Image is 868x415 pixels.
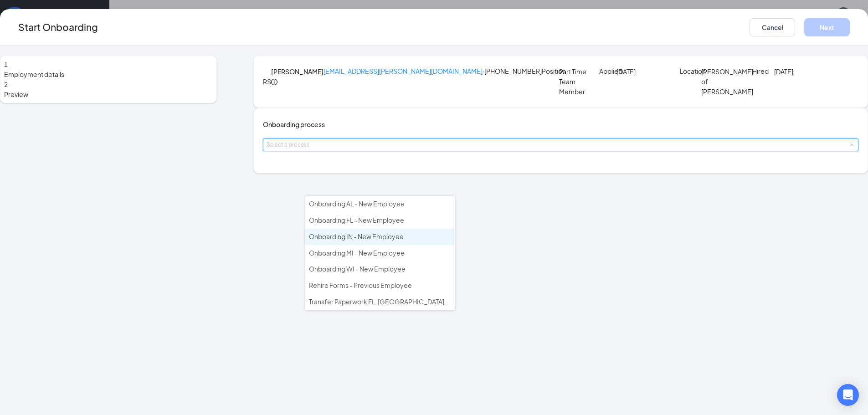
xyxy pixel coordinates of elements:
span: Onboarding IN - New Employee [309,232,404,241]
p: [DATE] [616,67,651,77]
span: Employment details [4,69,213,79]
p: Part Time Team Member [559,67,594,97]
p: Hired [752,67,774,76]
span: 1 [4,60,8,68]
span: Onboarding FL - New Employee [309,216,404,224]
button: Cancel [750,18,795,36]
p: Location [680,67,702,76]
span: Onboarding MI - New Employee [309,249,405,257]
div: Open Intercom Messenger [837,384,859,406]
h4: [PERSON_NAME] [271,67,324,77]
span: Rehire Forms - Previous Employee [309,281,412,289]
div: RS [263,77,271,87]
p: [DATE] [774,67,818,77]
p: Position [542,67,559,76]
button: Next [804,18,850,36]
p: [PERSON_NAME] of [PERSON_NAME] [701,67,745,97]
span: Onboarding AL - New Employee [309,200,405,208]
p: Applied [599,67,616,76]
a: [EMAIL_ADDRESS][PERSON_NAME][DOMAIN_NAME] [324,67,483,75]
span: info-circle [271,79,277,85]
span: Onboarding WI - New Employee [309,265,406,273]
h3: Start Onboarding [18,20,98,35]
span: 2 [4,80,8,88]
span: Preview [4,89,213,99]
h4: Onboarding process [263,119,858,129]
p: · [PHONE_NUMBER] [324,67,542,87]
span: Transfer Paperwork FL, [GEOGRAPHIC_DATA] - Current Employee [309,297,505,306]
